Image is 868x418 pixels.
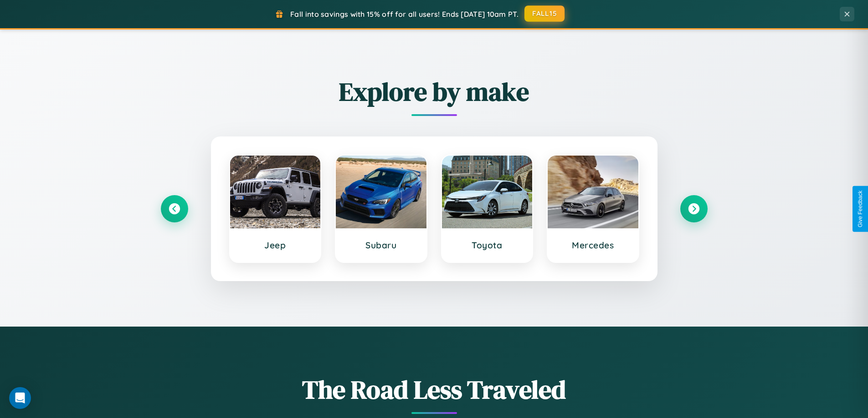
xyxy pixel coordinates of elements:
[290,10,519,19] span: Fall into savings with 15% off for all users! Ends [DATE] 10am PT.
[557,240,629,251] h3: Mercedes
[9,387,31,409] div: Open Intercom Messenger
[239,240,312,251] h3: Jeep
[524,5,565,22] button: FALL15
[451,240,524,251] h3: Toyota
[161,372,708,407] h1: The Road Less Traveled
[161,74,708,109] h2: Explore by make
[345,240,417,251] h3: Subaru
[857,191,863,227] div: Give Feedback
